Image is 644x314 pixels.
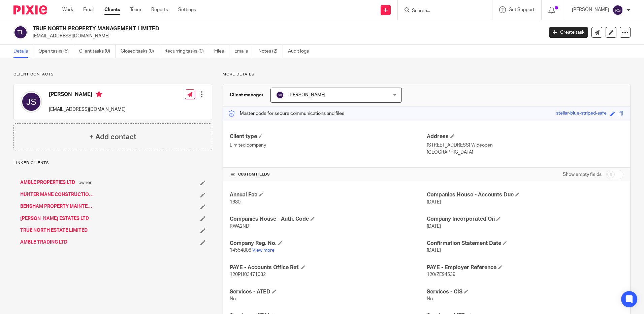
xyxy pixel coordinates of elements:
a: BENSHAM PROPERTY MAINTENANCE LIMITED [20,203,94,210]
p: Limited company [230,142,426,149]
p: [EMAIL_ADDRESS][DOMAIN_NAME] [33,33,539,39]
p: [GEOGRAPHIC_DATA] [427,149,623,156]
a: Emails [234,45,253,58]
span: 120PH03471032 [230,272,266,277]
img: svg%3E [612,5,623,15]
a: Client tasks (0) [79,45,116,58]
h4: Address [427,133,623,140]
p: Master code for secure communications and files [228,110,344,117]
img: svg%3E [21,91,42,113]
input: Search [411,8,472,14]
a: Open tasks (5) [38,45,74,58]
a: Settings [178,6,196,13]
span: RWA2ND [230,224,249,229]
p: Linked clients [13,160,212,166]
h4: Annual Fee [230,191,426,198]
span: 120/ZE94539 [427,272,455,277]
span: 1680 [230,200,240,205]
a: Closed tasks (0) [121,45,159,58]
a: Clients [104,6,120,13]
a: Email [83,6,94,13]
span: [PERSON_NAME] [288,93,325,97]
h4: Confirmation Statement Date [427,240,623,247]
a: Notes (2) [258,45,283,58]
h4: Companies House - Auth. Code [230,216,426,223]
h4: PAYE - Employer Reference [427,264,623,271]
div: stellar-blue-striped-safe [556,110,607,118]
a: [PERSON_NAME] ESTATES LTD [20,215,89,222]
p: More details [223,72,631,77]
a: AMBLE TRADING LTD [20,239,67,246]
img: svg%3E [13,25,28,39]
a: TRUE NORTH ESTATE LIMITED [20,227,88,234]
img: Pixie [13,5,47,14]
span: Get Support [509,7,535,12]
img: svg%3E [276,91,284,99]
label: Show empty fields [563,171,602,178]
h4: Company Incorporated On [427,216,623,223]
a: Audit logs [288,45,314,58]
span: No [427,296,433,301]
h4: [PERSON_NAME] [49,91,126,99]
p: [STREET_ADDRESS] Wideopen [427,142,623,149]
p: [PERSON_NAME] [572,6,609,13]
span: [DATE] [427,224,441,229]
h4: Services - CIS [427,288,623,295]
h2: TRUE NORTH PROPERTY MANAGEMENT LIMITED [33,25,438,32]
span: owner [78,179,92,186]
a: AMBLE PROPERTIES LTD [20,179,75,186]
h4: Services - ATED [230,288,426,295]
a: Details [13,45,33,58]
h4: Companies House - Accounts Due [427,191,623,198]
h4: Client type [230,133,426,140]
p: [EMAIL_ADDRESS][DOMAIN_NAME] [49,106,126,113]
span: [DATE] [427,248,441,253]
h3: Client manager [230,92,264,98]
span: No [230,296,236,301]
a: View more [252,248,275,253]
h4: PAYE - Accounts Office Ref. [230,264,426,271]
p: Client contacts [13,72,212,77]
h4: + Add contact [89,132,136,142]
a: Create task [549,27,588,38]
a: Work [62,6,73,13]
i: Primary [96,91,102,98]
span: [DATE] [427,200,441,205]
span: 14554808 [230,248,251,253]
h4: Company Reg. No. [230,240,426,247]
a: Team [130,6,141,13]
h4: CUSTOM FIELDS [230,172,426,177]
a: Files [214,45,229,58]
a: Reports [151,6,168,13]
a: HUNTER MANE CONSTRUCTION LTD [20,191,94,198]
a: Recurring tasks (0) [164,45,209,58]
